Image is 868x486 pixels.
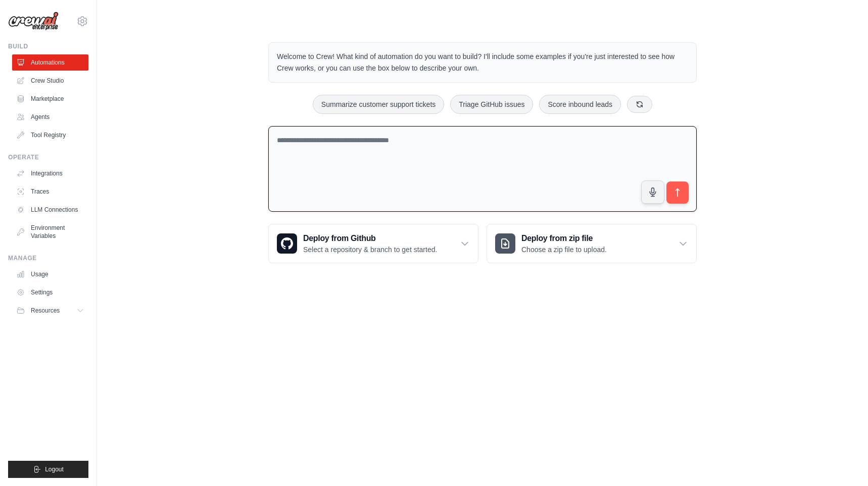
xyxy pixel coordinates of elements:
[12,109,88,125] a: Agents
[12,184,88,200] a: Traces
[521,232,607,245] h3: Deploy from zip file
[12,54,88,71] a: Automations
[450,95,533,114] button: Triage GitHub issues
[303,245,437,255] p: Select a repository & branch to get started.
[12,202,88,218] a: LLM Connections
[521,245,607,255] p: Choose a zip file to upload.
[8,153,88,161] div: Operate
[8,12,59,31] img: Logo
[12,266,88,282] a: Usage
[12,220,88,244] a: Environment Variables
[12,302,88,319] button: Resources
[12,284,88,300] a: Settings
[12,73,88,89] a: Crew Studio
[12,165,88,181] a: Integrations
[8,42,88,50] div: Build
[817,438,868,486] iframe: Chat Widget
[303,232,437,245] h3: Deploy from Github
[8,254,88,262] div: Manage
[8,461,88,478] button: Logout
[539,95,621,114] button: Score inbound leads
[12,91,88,107] a: Marketplace
[31,307,60,315] span: Resources
[12,127,88,143] a: Tool Registry
[313,95,444,114] button: Summarize customer support tickets
[277,51,688,74] p: Welcome to Crew! What kind of automation do you want to build? I'll include some examples if you'...
[45,465,64,473] span: Logout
